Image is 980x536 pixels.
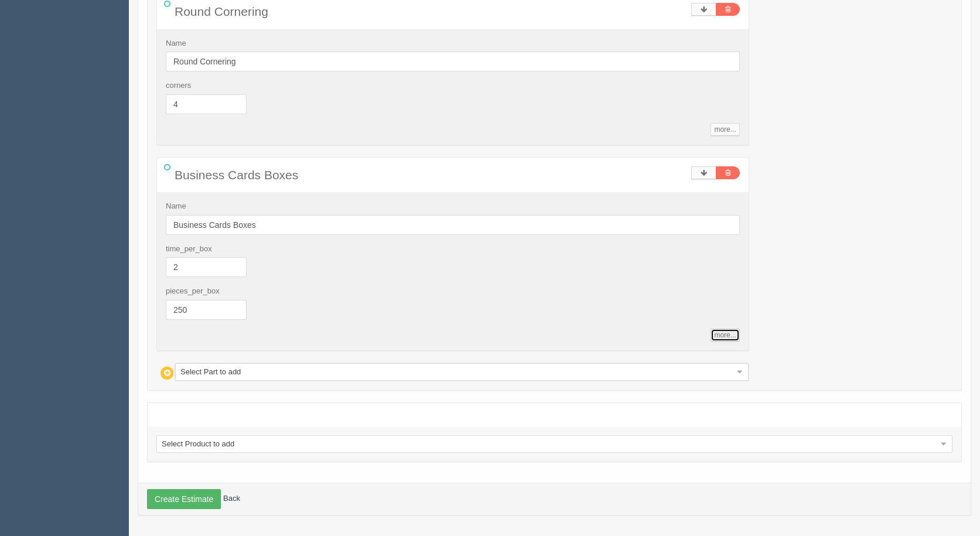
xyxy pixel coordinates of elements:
[166,201,186,212] label: Name
[166,215,740,235] input: Name
[175,363,749,381] a: Select Part to add
[162,436,937,452] span: Select Product to add
[166,80,191,91] label: corners
[166,300,247,320] input: 537
[147,489,221,509] button: Create Estimate
[166,244,212,255] label: time_per_box
[166,38,186,49] label: Name
[166,52,740,71] input: Name
[223,494,240,503] a: Back
[175,5,268,18] span: Round Cornering
[711,329,739,342] a: more...
[711,123,739,136] a: more...
[156,435,952,453] a: Select Product to add
[166,286,220,297] label: pieces_per_box
[175,168,298,182] span: Business Cards Boxes
[180,364,733,380] span: Select Part to add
